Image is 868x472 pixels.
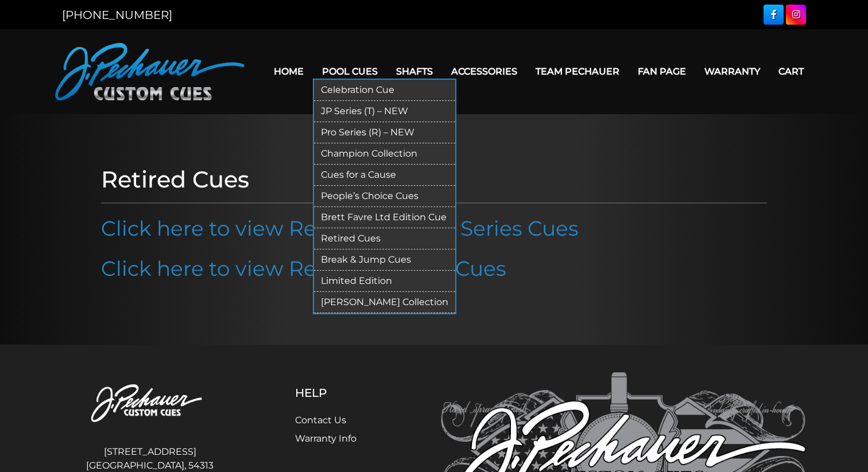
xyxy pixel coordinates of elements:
[101,216,579,241] a: Click here to view Retired JP & Pro Series Cues
[314,186,455,207] a: People’s Choice Cues
[314,207,455,228] a: Brett Favre Ltd Edition Cue
[314,143,455,165] a: Champion Collection
[55,43,245,100] img: Pechauer Custom Cues
[387,57,442,86] a: Shafts
[314,271,455,292] a: Limited Edition
[295,415,346,426] a: Contact Us
[314,228,455,249] a: Retired Cues
[314,249,455,271] a: Break & Jump Cues
[314,101,455,122] a: JP Series (T) – NEW
[314,80,455,101] a: Celebration Cue
[313,57,387,86] a: Pool Cues
[695,57,769,86] a: Warranty
[442,57,526,86] a: Accessories
[314,165,455,186] a: Cues for a Cause
[295,433,356,444] a: Warranty Info
[526,57,629,86] a: Team Pechauer
[769,57,813,86] a: Cart
[101,166,767,193] h1: Retired Cues
[295,386,384,400] h5: Help
[62,8,172,22] a: [PHONE_NUMBER]
[265,57,313,86] a: Home
[629,57,695,86] a: Fan Page
[101,256,506,281] a: Click here to view Retired Limited Cues
[314,292,455,313] a: [PERSON_NAME] Collection
[314,122,455,143] a: Pro Series (R) – NEW
[62,372,238,436] img: Pechauer Custom Cues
